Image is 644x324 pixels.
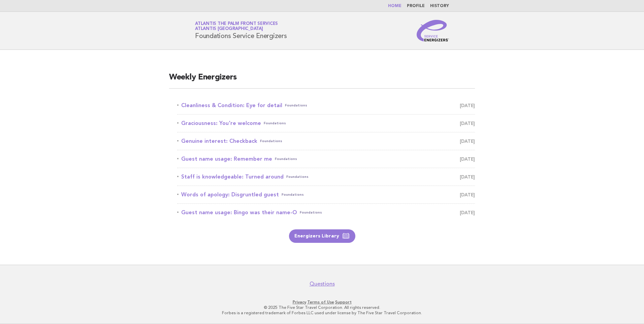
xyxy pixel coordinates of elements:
[310,281,335,287] a: Questions
[260,136,282,146] span: Foundations
[275,154,297,164] span: Foundations
[460,154,475,164] span: [DATE]
[177,154,475,164] a: Guest name usage: Remember meFoundations [DATE]
[116,305,528,310] p: © 2025 The Five Star Travel Corporation. All rights reserved.
[264,119,286,128] span: Foundations
[460,208,475,217] span: [DATE]
[307,300,334,304] a: Terms of Use
[460,101,475,110] span: [DATE]
[177,208,475,217] a: Guest name usage: Bingo was their name-OFoundations [DATE]
[285,101,307,110] span: Foundations
[289,229,355,243] a: Energizers Library
[116,299,528,305] p: · ·
[286,172,309,182] span: Foundations
[195,22,278,31] a: Atlantis The Palm Front ServicesAtlantis [GEOGRAPHIC_DATA]
[282,190,304,199] span: Foundations
[169,72,475,89] h2: Weekly Energizers
[195,27,263,31] span: Atlantis [GEOGRAPHIC_DATA]
[177,101,475,110] a: Cleanliness & Condition: Eye for detailFoundations [DATE]
[293,300,306,304] a: Privacy
[116,310,528,316] p: Forbes is a registered trademark of Forbes LLC used under license by The Five Star Travel Corpora...
[430,4,449,8] a: History
[388,4,401,8] a: Home
[177,172,475,182] a: Staff is knowledgeable: Turned aroundFoundations [DATE]
[460,190,475,199] span: [DATE]
[460,136,475,146] span: [DATE]
[195,22,287,39] h1: Foundations Service Energizers
[417,20,449,41] img: Service Energizers
[177,190,475,199] a: Words of apology: Disgruntled guestFoundations [DATE]
[335,300,352,304] a: Support
[460,119,475,128] span: [DATE]
[300,208,322,217] span: Foundations
[177,119,475,128] a: Graciousness: You're welcomeFoundations [DATE]
[460,172,475,182] span: [DATE]
[407,4,425,8] a: Profile
[177,136,475,146] a: Genuine interest: CheckbackFoundations [DATE]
